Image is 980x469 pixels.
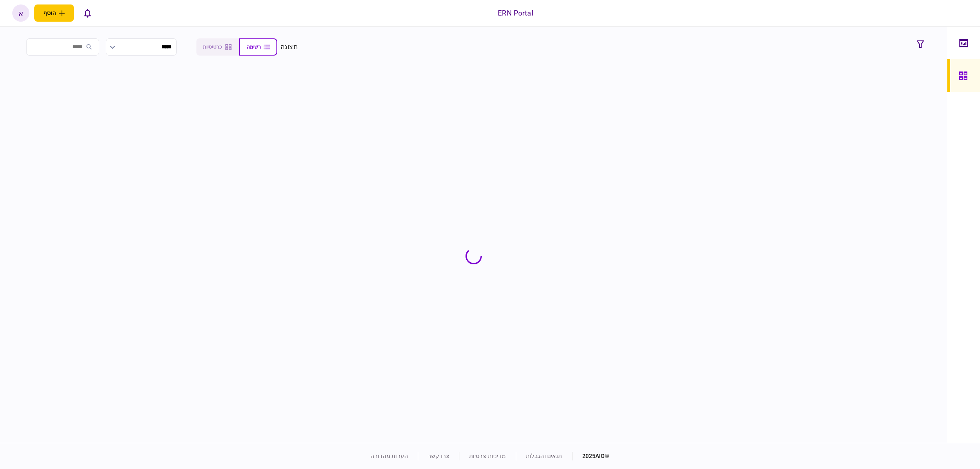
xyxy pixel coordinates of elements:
a: מדיניות פרטיות [469,453,506,459]
button: רשימה [239,38,277,56]
button: פתח תפריט להוספת לקוח [34,4,74,22]
div: ERN Portal [498,8,533,18]
a: הערות מהדורה [370,453,408,459]
div: © 2025 AIO [572,452,610,460]
span: כרטיסיות [203,44,222,50]
div: תצוגה [281,42,298,52]
a: תנאים והגבלות [526,453,562,459]
button: פתח רשימת התראות [79,4,96,22]
button: כרטיסיות [196,38,239,56]
span: רשימה [247,44,261,50]
button: א [12,4,29,22]
a: צרו קשר [428,453,449,459]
